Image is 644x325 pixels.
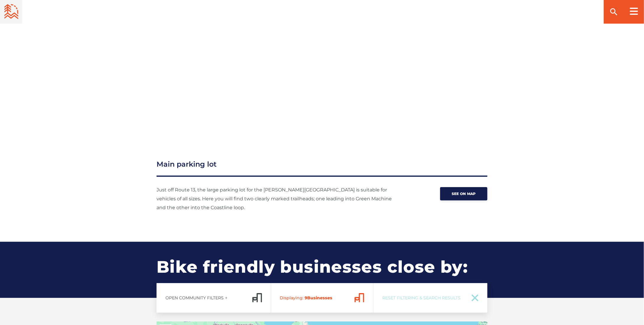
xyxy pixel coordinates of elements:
ion-icon: search [609,7,619,17]
span: Reset Filtering & Search Results [382,295,464,300]
ion-icon: add [224,296,228,300]
span: es [328,295,333,300]
span: 9 [305,295,308,300]
p: Just off Route 13, the large parking lot for the [PERSON_NAME][GEOGRAPHIC_DATA] is suitable for v... [157,186,402,212]
span: See on map [452,191,476,196]
span: Displaying: [280,295,304,300]
span: Business [280,295,350,300]
a: Reset Filtering & Search Results [373,283,487,313]
h3: Main parking lot [157,159,487,177]
a: See on map [440,187,487,200]
a: Open Community Filtersadd [157,283,271,313]
span: Open Community Filters [165,295,224,300]
h2: Bike friendly businesses close by: [157,242,487,298]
